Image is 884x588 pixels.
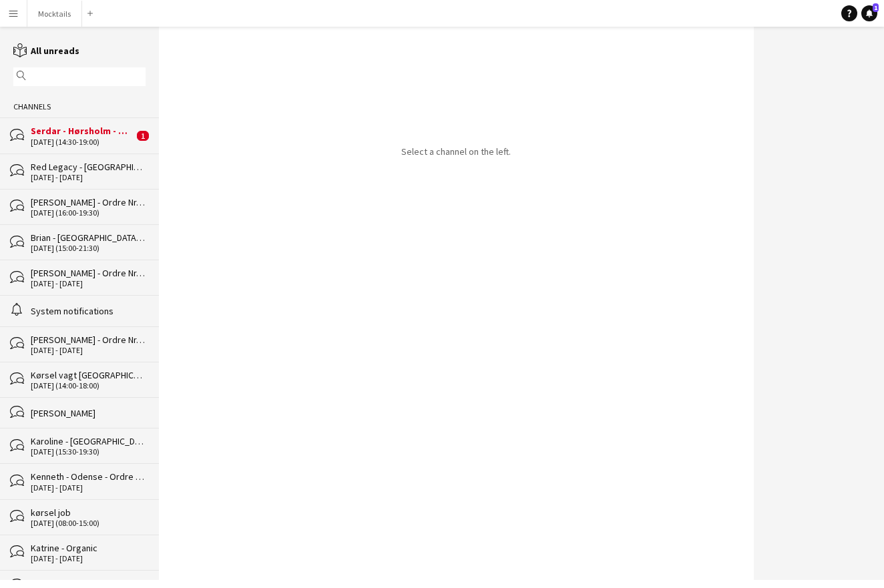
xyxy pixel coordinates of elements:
[31,519,146,528] div: [DATE] (08:00-15:00)
[137,131,149,141] span: 1
[31,232,146,244] div: Brian - [GEOGRAPHIC_DATA] - Ordre Nr. 16191
[401,145,511,158] p: Select a channel on the left.
[31,279,146,288] div: [DATE] - [DATE]
[31,407,146,419] div: [PERSON_NAME]
[31,471,146,483] div: Kenneth - Odense - Ordre Nr. 14783
[31,196,146,208] div: [PERSON_NAME] - Ordre Nr. 16486
[31,435,146,447] div: Karoline - [GEOGRAPHIC_DATA] - Ordre Nr. 16520
[31,507,146,519] div: kørsel job
[31,447,146,457] div: [DATE] (15:30-19:30)
[31,369,146,381] div: Kørsel vagt [GEOGRAPHIC_DATA]
[31,173,146,182] div: [DATE] - [DATE]
[13,45,79,57] a: All unreads
[31,125,134,137] div: Serdar - Hørsholm - Ordrenr. 16596
[31,305,146,317] div: System notifications
[31,161,146,173] div: Red Legacy - [GEOGRAPHIC_DATA] - Organic
[31,542,146,554] div: Katrine - Organic
[31,137,134,147] div: [DATE] (14:30-19:00)
[31,346,146,355] div: [DATE] - [DATE]
[27,1,82,27] button: Mocktails
[861,5,877,21] a: 1
[31,334,146,346] div: [PERSON_NAME] - Ordre Nr. 16481
[31,244,146,253] div: [DATE] (15:00-21:30)
[31,208,146,218] div: [DATE] (16:00-19:30)
[31,554,146,563] div: [DATE] - [DATE]
[31,483,146,493] div: [DATE] - [DATE]
[31,267,146,279] div: [PERSON_NAME] - Ordre Nr. 16583
[31,381,146,390] div: [DATE] (14:00-18:00)
[873,3,879,12] span: 1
